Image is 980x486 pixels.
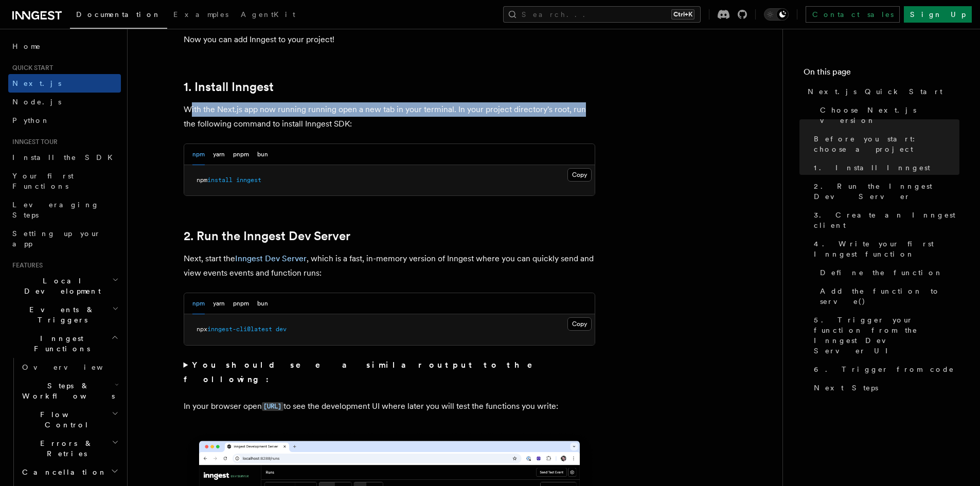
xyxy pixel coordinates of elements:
span: Flow Control [18,409,112,430]
span: Documentation [76,10,161,19]
span: Choose Next.js version [820,105,959,125]
span: AgentKit [241,10,295,19]
button: yarn [213,293,225,314]
a: Leveraging Steps [8,195,121,224]
span: Setting up your app [12,229,101,248]
span: Add the function to serve() [820,286,959,307]
button: Events & Triggers [8,300,121,329]
span: Leveraging Steps [12,201,99,219]
button: Toggle dark mode [764,8,789,21]
a: Your first Functions [8,167,121,195]
button: pnpm [233,144,249,165]
span: Inngest tour [8,138,58,146]
a: Add the function to serve() [816,282,959,311]
button: Cancellation [18,463,121,481]
button: Local Development [8,272,121,300]
span: Your first Functions [12,172,74,190]
a: Setting up your app [8,224,121,253]
a: 1. Install Inngest [810,158,959,177]
p: Next, start the , which is a fast, in-memory version of Inngest where you can quickly send and vi... [184,251,595,280]
a: Python [8,111,121,130]
a: 6. Trigger from code [810,360,959,379]
span: Steps & Workflows [18,381,115,401]
span: Python [12,116,50,124]
a: Contact sales [806,6,900,23]
button: Copy [567,317,592,331]
a: Next.js [8,74,121,93]
button: Inngest Functions [8,329,121,358]
span: 3. Create an Inngest client [814,210,959,230]
a: AgentKit [235,3,301,28]
span: Overview [22,363,128,371]
button: Errors & Retries [18,434,121,463]
code: [URL] [262,402,283,411]
span: 5. Trigger your function from the Inngest Dev Server UI [814,315,959,356]
span: Install the SDK [12,153,119,161]
span: Next.js [12,79,61,87]
a: 3. Create an Inngest client [810,206,959,235]
span: Quick start [8,64,53,72]
a: 5. Trigger your function from the Inngest Dev Server UI [810,311,959,360]
kbd: Ctrl+K [671,9,694,20]
span: 2. Run the Inngest Dev Server [814,181,959,202]
button: Copy [567,168,592,182]
span: Before you start: choose a project [814,134,959,154]
a: Next Steps [810,379,959,397]
span: Local Development [8,276,112,296]
a: Choose Next.js version [816,101,959,130]
button: pnpm [233,293,249,314]
button: bun [257,293,268,314]
button: bun [257,144,268,165]
span: 4. Write your first Inngest function [814,239,959,259]
span: 1. Install Inngest [814,163,930,173]
a: Home [8,37,121,56]
a: Documentation [70,3,167,29]
span: dev [276,326,287,333]
span: Next Steps [814,383,878,393]
a: Define the function [816,263,959,282]
span: Define the function [820,267,943,278]
a: 2. Run the Inngest Dev Server [810,177,959,206]
a: Overview [18,358,121,376]
a: 4. Write your first Inngest function [810,235,959,263]
span: Errors & Retries [18,438,112,459]
span: Node.js [12,98,61,106]
strong: You should see a similar output to the following: [184,360,547,384]
a: Next.js Quick Start [804,82,959,101]
span: Events & Triggers [8,304,112,325]
span: Next.js Quick Start [808,86,942,97]
span: Examples [173,10,228,19]
summary: You should see a similar output to the following: [184,358,595,387]
button: Steps & Workflows [18,376,121,405]
span: Home [12,41,41,51]
span: npx [197,326,207,333]
a: [URL] [262,401,283,411]
a: Before you start: choose a project [810,130,959,158]
a: Examples [167,3,235,28]
p: With the Next.js app now running running open a new tab in your terminal. In your project directo... [184,102,595,131]
button: npm [192,293,205,314]
span: Features [8,261,43,269]
span: Cancellation [18,467,107,477]
span: Inngest Functions [8,333,111,354]
span: 6. Trigger from code [814,364,954,374]
a: 2. Run the Inngest Dev Server [184,229,350,243]
span: inngest [236,176,261,184]
span: npm [197,176,207,184]
a: Install the SDK [8,148,121,167]
h4: On this page [804,66,959,82]
button: npm [192,144,205,165]
button: yarn [213,144,225,165]
a: Inngest Dev Server [235,254,307,263]
a: Sign Up [904,6,972,23]
p: In your browser open to see the development UI where later you will test the functions you write: [184,399,595,414]
span: inngest-cli@latest [207,326,272,333]
button: Search...Ctrl+K [503,6,701,23]
p: Now you can add Inngest to your project! [184,32,595,47]
a: Node.js [8,93,121,111]
button: Flow Control [18,405,121,434]
a: 1. Install Inngest [184,80,274,94]
span: install [207,176,233,184]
